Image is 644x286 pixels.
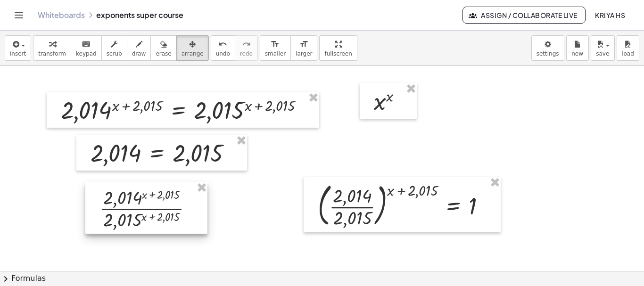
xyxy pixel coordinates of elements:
[38,10,85,20] a: Whiteboards
[260,35,291,61] button: format_sizesmaller
[595,11,625,19] span: KRIYA HS
[299,39,308,50] i: format_size
[76,50,97,57] span: keypad
[622,50,634,57] span: load
[596,50,609,57] span: save
[240,50,253,57] span: redo
[38,50,66,57] span: transform
[324,50,352,57] span: fullscreen
[566,35,589,61] button: new
[216,50,230,57] span: undo
[33,35,71,61] button: transform
[101,35,127,61] button: scrub
[127,35,151,61] button: draw
[290,35,317,61] button: format_sizelarger
[71,35,102,61] button: keyboardkeypad
[471,11,578,19] span: Assign / Collaborate Live
[531,35,564,61] button: settings
[82,39,91,50] i: keyboard
[587,7,633,24] button: KRIYA HS
[218,39,227,50] i: undo
[176,35,209,61] button: arrange
[265,50,286,57] span: smaller
[296,50,312,57] span: larger
[150,35,176,61] button: erase
[591,35,615,61] button: save
[571,50,583,57] span: new
[271,39,280,50] i: format_size
[11,8,26,23] button: Toggle navigation
[617,35,639,61] button: load
[107,50,122,57] span: scrub
[537,50,559,57] span: settings
[10,50,26,57] span: insert
[211,35,235,61] button: undoundo
[132,50,146,57] span: draw
[319,35,357,61] button: fullscreen
[235,35,258,61] button: redoredo
[242,39,251,50] i: redo
[182,50,204,57] span: arrange
[156,50,171,57] span: erase
[5,35,31,61] button: insert
[462,7,586,24] button: Assign / Collaborate Live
